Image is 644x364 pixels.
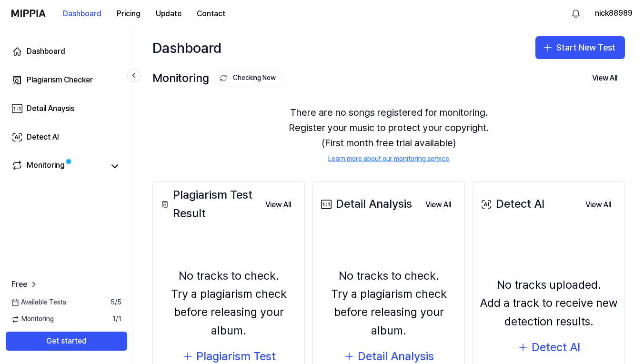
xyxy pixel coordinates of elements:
a: View All [418,194,459,214]
div: Plagiarism Checker [27,74,93,86]
img: logo [11,10,46,17]
span: 1 / 1 [112,314,121,324]
button: Get started [6,332,127,351]
div: Detect AI [479,195,544,213]
div: Detect AI [27,131,59,143]
div: Monitoring [152,69,283,87]
div: Detail Analysis [319,195,412,213]
a: Detail Anaysis [6,97,127,120]
div: Dashboard [152,36,221,59]
button: Checking Now [214,70,283,86]
a: Monitoring [11,160,104,173]
div: Dashboard [27,46,65,57]
button: Start New Test [535,36,625,59]
a: Learn more about our monitoring service [328,154,449,164]
div: Detail Anaysis [27,103,74,114]
a: Plagiarism Checker [6,69,127,91]
a: Free [11,279,39,290]
div: No tracks to check. Try a plagiarism check before releasing your album. [319,267,459,340]
button: View All [258,195,299,214]
div: Monitoring [27,160,65,173]
button: Contact [189,4,233,23]
img: 알림 [570,8,582,19]
a: View All [258,194,299,214]
a: Update [148,0,189,27]
div: Plagiarism Test Result [159,186,258,222]
span: 5 / 5 [111,298,121,307]
div: Detect AI [532,338,580,356]
a: Dashboard [6,40,127,63]
span: Monitoring [11,314,54,324]
button: Detect AI [517,338,580,356]
div: No tracks uploaded. Add a track to receive new detection results. [479,276,619,331]
button: View All [418,195,459,214]
button: View All [578,195,619,214]
a: View All [578,194,619,214]
button: Dashboard [55,4,109,23]
a: Detect AI [6,126,127,149]
span: Available Tests [11,298,66,307]
span: Free [11,279,27,290]
button: nick88989 [595,8,633,19]
button: View All [584,69,625,88]
div: There are no songs registered for monitoring. Register your music to protect your copyright. (Fir... [152,93,625,175]
button: Pricing [109,4,148,23]
div: No tracks to check. Try a plagiarism check before releasing your album. [159,267,299,340]
button: Update [148,4,189,23]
